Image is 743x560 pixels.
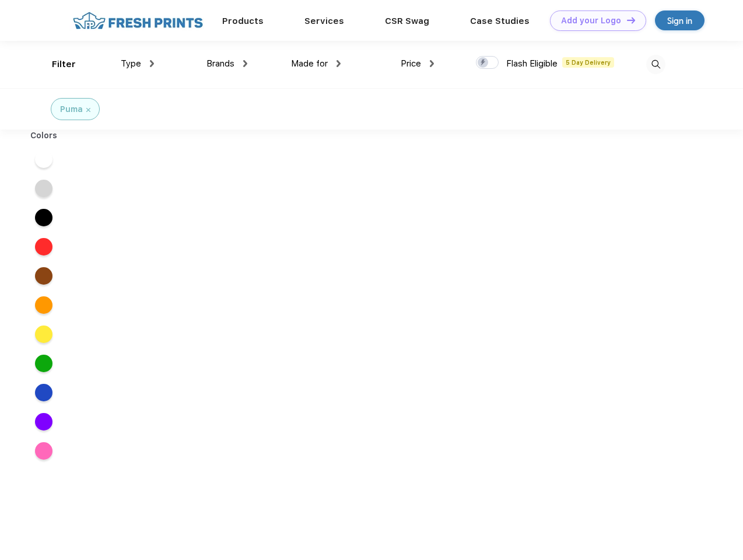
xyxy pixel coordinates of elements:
[121,58,141,69] span: Type
[562,57,614,68] span: 5 Day Delivery
[69,10,206,31] img: fo%20logo%202.webp
[646,55,665,74] img: desktop_search.svg
[86,108,90,112] img: filter_cancel.svg
[655,10,705,30] a: Sign in
[627,17,635,23] img: DT
[430,60,434,67] img: dropdown.png
[60,103,83,116] div: Puma
[385,16,429,26] a: CSR Swag
[206,58,234,69] span: Brands
[52,58,76,71] div: Filter
[304,16,344,26] a: Services
[150,60,154,67] img: dropdown.png
[506,58,558,69] span: Flash Eligible
[222,16,264,26] a: Products
[667,14,692,27] div: Sign in
[337,60,341,67] img: dropdown.png
[291,58,328,69] span: Made for
[401,58,421,69] span: Price
[561,16,621,26] div: Add your Logo
[243,60,247,67] img: dropdown.png
[22,129,66,142] div: Colors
